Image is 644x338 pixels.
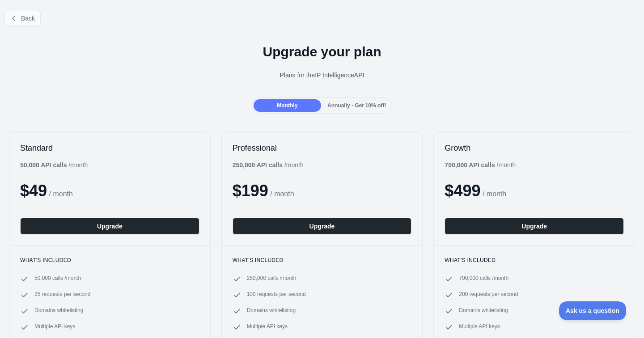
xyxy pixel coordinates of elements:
div: / month [445,161,516,169]
span: $ 199 [233,182,268,200]
b: 250,000 API calls [233,161,283,169]
b: 700,000 API calls [445,161,495,169]
h2: Growth [445,143,624,153]
h2: Professional [233,143,412,153]
span: $ 499 [445,182,480,200]
iframe: Toggle Customer Support [559,301,626,320]
div: / month [233,161,304,169]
